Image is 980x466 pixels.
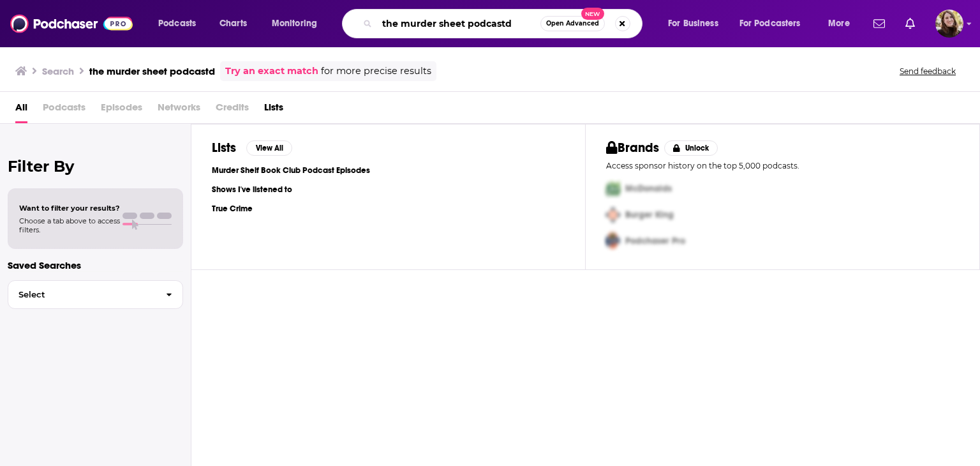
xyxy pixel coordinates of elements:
[212,163,370,177] a: Murder Shelf Book Club Podcast Episodes
[15,97,27,123] a: All
[625,183,672,194] span: McDonalds
[264,97,283,123] a: Lists
[212,140,292,156] a: ListsView All
[158,97,200,123] span: Networks
[8,259,183,271] p: Saved Searches
[149,13,212,34] button: open menu
[354,9,655,38] div: Search podcasts, credits, & more...
[219,15,247,33] span: Charts
[10,11,133,36] img: Podchaser - Follow, Share and Rate Podcasts
[321,64,431,79] span: for more precise results
[606,140,659,156] h2: Brands
[43,97,85,123] span: Podcasts
[42,65,74,77] h3: Search
[664,140,718,156] button: Unlock
[819,13,866,34] button: open menu
[935,10,963,38] button: Show profile menu
[246,140,292,156] button: View All
[263,13,334,34] button: open menu
[211,13,255,34] a: Charts
[19,216,120,234] span: Choose a tab above to access filters.
[868,13,890,34] a: Show notifications dropdown
[606,161,959,170] p: Access sponsor history on the top 5,000 podcasts.
[540,16,605,31] button: Open AdvancedNew
[8,157,183,176] h2: Filter By
[896,66,960,77] button: Send feedback
[225,64,318,79] a: Try an exact match
[659,13,734,34] button: open menu
[8,290,156,299] span: Select
[8,280,183,309] button: Select
[625,236,685,246] span: Podchaser Pro
[601,202,625,228] img: Second Pro Logo
[668,15,718,33] span: For Business
[377,13,540,34] input: Search podcasts, credits, & more...
[731,13,819,34] button: open menu
[19,204,120,213] span: Want to filter your results?
[581,8,604,20] span: New
[212,202,253,216] a: True Crime
[601,228,625,254] img: Third Pro Logo
[739,15,801,33] span: For Podcasters
[212,183,292,197] a: Shows I've listened to
[158,15,196,33] span: Podcasts
[601,176,625,202] img: First Pro Logo
[212,140,236,156] h2: Lists
[935,10,963,38] span: Logged in as katiefuchs
[828,15,850,33] span: More
[546,20,599,27] span: Open Advanced
[272,15,317,33] span: Monitoring
[101,97,142,123] span: Episodes
[935,10,963,38] img: User Profile
[216,97,249,123] span: Credits
[900,13,920,34] a: Show notifications dropdown
[625,209,674,220] span: Burger King
[89,65,215,77] h3: the murder sheet podcastd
